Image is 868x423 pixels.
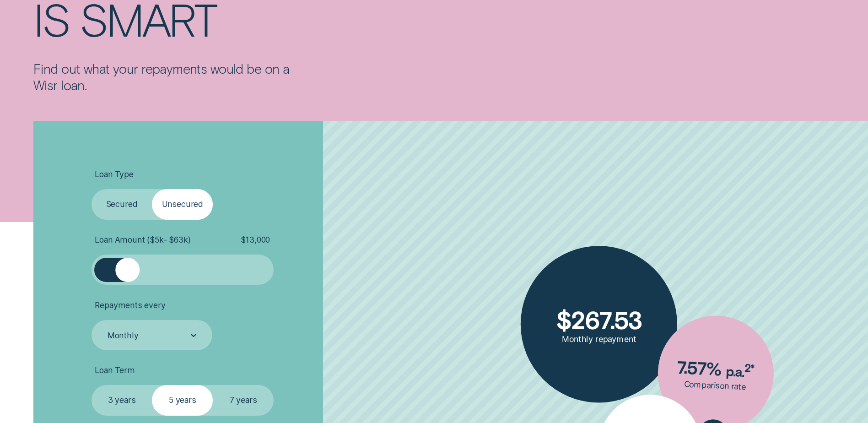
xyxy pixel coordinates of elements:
label: Unsecured [152,189,213,219]
label: Secured [92,189,152,219]
span: Repayments every [95,300,165,310]
span: Loan Term [95,365,135,375]
label: 5 years [152,385,213,415]
label: 3 years [92,385,152,415]
div: Monthly [108,331,139,341]
p: Find out what your repayments would be on a Wisr loan. [33,60,297,93]
span: $ 13,000 [241,235,270,245]
label: 7 years [213,385,274,415]
span: Loan Type [95,169,133,179]
span: Loan Amount ( $5k - $63k ) [95,235,190,245]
